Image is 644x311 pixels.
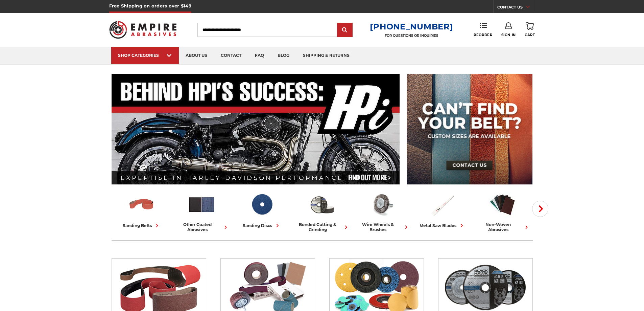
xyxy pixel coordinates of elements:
img: Sanding Discs [248,191,276,219]
a: contact [214,47,248,64]
a: non-woven abrasives [475,191,530,232]
input: Submit [338,23,352,37]
img: Wire Wheels & Brushes [368,191,396,219]
span: Reorder [474,33,492,37]
span: Sign In [501,33,516,37]
div: wire wheels & brushes [355,222,410,232]
a: metal saw blades [415,191,470,229]
a: sanding belts [114,191,169,229]
p: FOR QUESTIONS OR INQUIRIES [370,34,453,38]
img: Other Coated Abrasives [188,191,216,219]
a: sanding discs [235,191,289,229]
a: shipping & returns [296,47,356,64]
a: blog [271,47,296,64]
div: sanding discs [243,222,281,229]
a: other coated abrasives [174,191,229,232]
img: Non-woven Abrasives [488,191,517,219]
img: Bonded Cutting & Grinding [308,191,336,219]
div: other coated abrasives [174,222,229,232]
a: faq [248,47,271,64]
a: Reorder [474,22,492,37]
button: Next [532,201,548,217]
a: CONTACT US [497,3,535,13]
div: sanding belts [123,222,161,229]
a: [PHONE_NUMBER] [370,22,453,31]
a: wire wheels & brushes [355,191,410,232]
div: non-woven abrasives [475,222,530,232]
div: bonded cutting & grinding [295,222,350,232]
a: about us [179,47,214,64]
img: Empire Abrasives [109,17,177,43]
img: Banner for an interview featuring Horsepower Inc who makes Harley performance upgrades featured o... [112,74,400,184]
div: SHOP CATEGORIES [118,53,172,58]
a: Cart [525,22,535,37]
div: metal saw blades [420,222,465,229]
img: Metal Saw Blades [428,191,456,219]
a: bonded cutting & grinding [295,191,350,232]
img: promo banner for custom belts. [407,74,532,184]
span: Cart [525,33,535,37]
img: Sanding Belts [127,191,156,219]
